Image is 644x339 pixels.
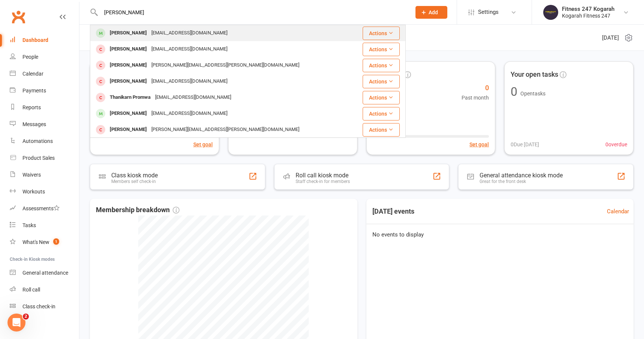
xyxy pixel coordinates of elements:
[10,65,79,82] a: Calendar
[99,7,406,18] input: Search...
[22,303,55,309] div: Class check-in
[10,49,79,65] a: People
[543,5,558,20] img: thumb_image1749097489.png
[363,75,400,88] button: Actions
[10,99,79,116] a: Reports
[10,116,79,133] a: Messages
[22,121,46,127] div: Messages
[22,54,38,60] div: People
[415,6,447,19] button: Add
[108,76,149,87] div: [PERSON_NAME]
[363,27,400,40] button: Actions
[10,183,79,200] a: Workouts
[22,222,36,228] div: Tasks
[193,140,213,149] button: Set goal
[149,60,302,71] div: [PERSON_NAME][EMAIL_ADDRESS][PERSON_NAME][DOMAIN_NAME]
[22,37,48,43] div: Dashboard
[22,287,40,293] div: Roll call
[22,88,46,94] div: Payments
[480,172,563,179] div: General attendance kiosk mode
[22,172,41,178] div: Waivers
[469,140,489,149] button: Set goal
[562,12,614,19] div: Kogarah Fitness 247
[511,140,539,149] span: 0 Due [DATE]
[96,205,179,216] span: Membership breakdown
[363,43,400,56] button: Actions
[111,172,158,179] div: Class kiosk mode
[10,133,79,150] a: Automations
[22,71,43,77] div: Calendar
[149,76,230,87] div: [EMAIL_ADDRESS][DOMAIN_NAME]
[480,179,563,184] div: Great for the front desk
[296,172,350,179] div: Roll call kiosk mode
[149,124,302,135] div: [PERSON_NAME][EMAIL_ADDRESS][PERSON_NAME][DOMAIN_NAME]
[22,239,49,245] div: What's New
[22,138,53,144] div: Automations
[511,69,558,80] span: Your open tasks
[520,91,545,97] span: Open tasks
[149,108,230,119] div: [EMAIL_ADDRESS][DOMAIN_NAME]
[429,9,438,15] span: Add
[10,167,79,183] a: Waivers
[22,155,55,161] div: Product Sales
[108,108,149,119] div: [PERSON_NAME]
[22,189,45,195] div: Workouts
[108,44,149,55] div: [PERSON_NAME]
[10,281,79,298] a: Roll call
[108,28,149,39] div: [PERSON_NAME]
[363,224,637,245] div: No events to display
[462,83,489,94] span: 0
[10,150,79,167] a: Product Sales
[363,91,400,104] button: Actions
[149,28,230,39] div: [EMAIL_ADDRESS][DOMAIN_NAME]
[562,6,614,12] div: Fitness 247 Kogarah
[149,44,230,55] div: [EMAIL_ADDRESS][DOMAIN_NAME]
[153,92,233,103] div: [EMAIL_ADDRESS][DOMAIN_NAME]
[22,104,41,110] div: Reports
[511,86,517,98] div: 0
[108,124,149,135] div: [PERSON_NAME]
[363,107,400,120] button: Actions
[108,92,153,103] div: Thanikarn Promwa
[296,179,350,184] div: Staff check-in for members
[478,4,499,21] span: Settings
[10,82,79,99] a: Payments
[10,265,79,281] a: General attendance kiosk mode
[10,32,79,49] a: Dashboard
[363,59,400,72] button: Actions
[22,205,60,211] div: Assessments
[10,200,79,217] a: Assessments
[10,217,79,234] a: Tasks
[10,234,79,251] a: What's New1
[108,60,149,71] div: [PERSON_NAME]
[7,314,25,332] iframe: Intercom live chat
[23,314,29,320] span: 2
[607,207,629,216] a: Calendar
[462,94,489,102] span: Past month
[53,238,59,245] span: 1
[22,270,68,276] div: General attendance
[366,205,420,218] h3: [DATE] events
[363,123,400,137] button: Actions
[10,298,79,315] a: Class kiosk mode
[605,140,627,149] span: 0 overdue
[602,33,619,42] span: [DATE]
[111,179,158,184] div: Members self check-in
[9,7,28,26] a: Clubworx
